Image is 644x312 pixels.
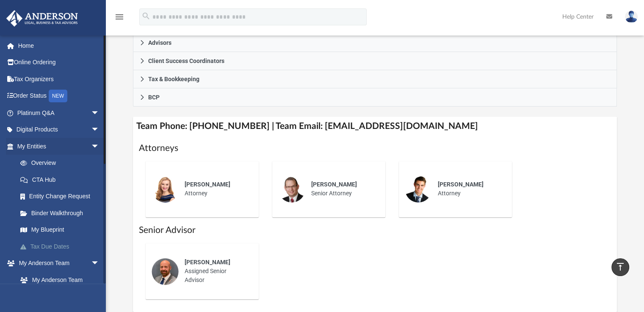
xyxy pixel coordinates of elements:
a: BCP [133,88,617,107]
div: Assigned Senior Advisor [179,252,253,290]
span: Advisors [148,40,171,46]
h1: Attorneys [139,142,611,154]
span: [PERSON_NAME] [311,181,357,188]
a: Advisors [133,34,617,52]
span: arrow_drop_down [91,138,108,155]
a: CTA Hub [12,171,112,188]
a: Order StatusNEW [6,88,112,105]
img: thumbnail [152,258,179,285]
a: Binder Walkthrough [12,205,112,222]
i: menu [114,12,124,22]
span: arrow_drop_down [91,104,108,122]
a: Home [6,37,112,54]
a: My Entitiesarrow_drop_down [6,138,112,155]
a: Client Success Coordinators [133,52,617,70]
img: thumbnail [152,175,179,203]
div: Attorney [179,174,253,204]
img: thumbnail [278,175,305,203]
a: vertical_align_top [611,258,629,276]
span: arrow_drop_down [91,121,108,139]
a: menu [114,16,124,22]
h1: Senior Advisor [139,224,611,236]
a: Tax & Bookkeeping [133,70,617,88]
span: [PERSON_NAME] [185,259,230,265]
img: Anderson Advisors Platinum Portal [4,10,80,27]
img: thumbnail [405,175,432,203]
a: Overview [12,155,112,172]
span: Tax & Bookkeeping [148,76,199,82]
a: Entity Change Request [12,188,112,205]
a: Tax Due Dates [12,238,112,255]
a: My Blueprint [12,222,108,238]
a: Platinum Q&Aarrow_drop_down [6,104,112,121]
span: Client Success Coordinators [148,58,224,64]
div: Attorney [432,174,506,204]
img: User Pic [625,11,638,23]
a: Digital Productsarrow_drop_down [6,121,112,138]
i: vertical_align_top [615,262,625,272]
a: Tax Organizers [6,71,112,88]
i: search [141,11,151,21]
a: Online Ordering [6,54,112,71]
span: arrow_drop_down [91,255,108,272]
h4: Team Phone: [PHONE_NUMBER] | Team Email: [EMAIL_ADDRESS][DOMAIN_NAME] [133,117,617,136]
div: NEW [49,90,67,102]
a: My Anderson Team [12,271,104,288]
div: Senior Attorney [305,174,379,204]
span: [PERSON_NAME] [438,181,484,188]
a: My Anderson Teamarrow_drop_down [6,255,108,272]
span: [PERSON_NAME] [185,181,230,188]
span: BCP [148,94,160,100]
